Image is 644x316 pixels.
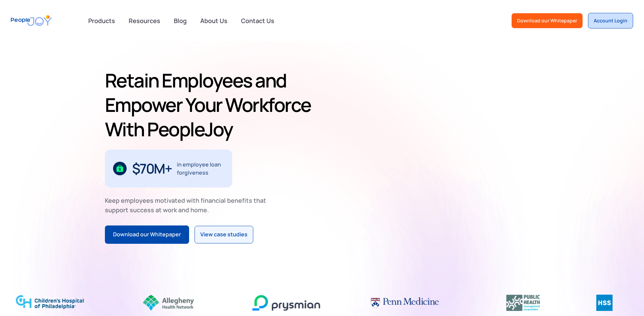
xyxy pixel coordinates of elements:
[588,13,633,28] a: Account Login
[11,11,52,30] a: home
[195,226,253,243] a: View case studies
[177,160,224,177] div: in employee loan forgiveness
[84,14,119,27] div: Products
[105,68,319,141] h1: Retain Employees and Empower Your Workforce With PeopleJoy
[200,230,247,239] div: View case studies
[105,150,232,187] div: 1 / 3
[105,196,272,215] div: Keep employees motivated with financial benefits that support success at work and home.
[196,13,232,28] a: About Us
[512,13,583,28] a: Download our Whitepaper
[594,17,627,24] div: Account Login
[125,13,164,28] a: Resources
[237,13,278,28] a: Contact Us
[132,163,172,174] div: $70M+
[113,230,181,239] div: Download our Whitepaper
[517,17,577,24] div: Download our Whitepaper
[170,13,191,28] a: Blog
[105,225,189,244] a: Download our Whitepaper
